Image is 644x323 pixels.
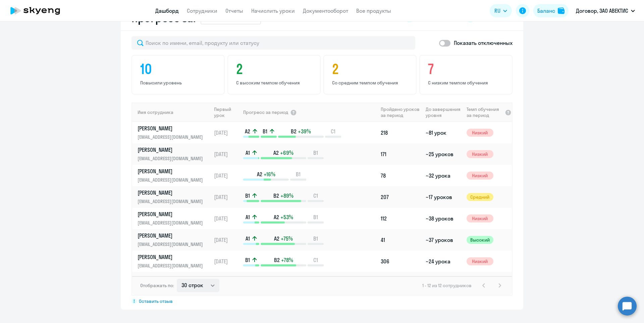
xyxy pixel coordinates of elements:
span: C1 [331,128,335,135]
th: Имя сотрудника [132,103,211,122]
td: 112 [378,208,423,229]
td: [DATE] [211,165,243,186]
span: Отображать по: [140,282,174,288]
td: [DATE] [211,208,243,229]
span: Низкий [467,129,493,137]
p: [EMAIL_ADDRESS][DOMAIN_NAME] [138,219,207,227]
td: [DATE] [211,272,243,294]
button: Балансbalance [533,4,569,17]
td: 41 [378,229,423,251]
a: [PERSON_NAME][EMAIL_ADDRESS][DOMAIN_NAME] [138,253,211,269]
p: С высоким темпом обучения [236,80,314,86]
span: A2 [274,235,279,242]
p: [EMAIL_ADDRESS][DOMAIN_NAME] [138,133,207,141]
span: +75% [281,235,293,242]
span: Средний [467,193,493,201]
a: Отчеты [225,7,243,14]
p: [PERSON_NAME] [138,189,207,196]
span: B2 [274,256,280,264]
a: Все продукты [356,7,391,14]
td: [DATE] [211,143,243,165]
button: Договор, ЗАО АВЕКТИС [573,3,638,19]
span: +78% [281,256,293,264]
p: Со средним темпом обучения [332,80,410,86]
td: ~32 урока [423,165,464,186]
span: 1 - 12 из 12 сотрудников [422,282,472,288]
td: ~17 уроков [423,186,464,208]
p: [PERSON_NAME] [138,232,207,239]
span: Низкий [467,214,493,222]
span: B1 [313,149,318,156]
span: B2 [291,128,297,135]
span: B1 [245,256,250,264]
span: A1 [246,213,250,221]
h4: 10 [140,61,218,77]
td: ~81 урок [423,122,464,143]
span: Высокий [467,236,493,244]
span: A2 [257,171,262,178]
h4: 7 [428,61,506,77]
p: [EMAIL_ADDRESS][DOMAIN_NAME] [138,155,207,162]
th: Первый урок [211,103,243,122]
span: +53% [280,213,293,221]
p: [PERSON_NAME] [138,146,207,153]
span: A2 [245,128,250,135]
button: RU [490,4,512,17]
p: [PERSON_NAME] [138,125,207,132]
td: [DATE] [211,186,243,208]
p: [EMAIL_ADDRESS][DOMAIN_NAME] [138,262,207,269]
span: Оставить отзыв [139,298,173,304]
p: [PERSON_NAME] [138,210,207,218]
span: B1 [296,171,301,178]
span: Низкий [467,172,493,180]
p: Показать отключенных [454,39,513,47]
a: [PERSON_NAME][EMAIL_ADDRESS][DOMAIN_NAME] [138,232,211,248]
p: [PERSON_NAME] [138,253,207,261]
a: [PERSON_NAME][EMAIL_ADDRESS][DOMAIN_NAME] [138,146,211,162]
span: B1 [313,213,318,221]
th: Пройдено уроков за период [378,103,423,122]
p: [EMAIL_ADDRESS][DOMAIN_NAME] [138,176,207,184]
span: A1 [246,149,250,156]
span: Низкий [467,257,493,265]
td: ~37 уроков [423,229,464,251]
td: 218 [378,122,423,143]
a: [PERSON_NAME][EMAIL_ADDRESS][DOMAIN_NAME] [138,125,211,141]
span: B2 [273,192,279,199]
span: A2 [274,213,279,221]
a: Начислить уроки [251,7,295,14]
td: ~25 уроков [423,143,464,165]
td: [DATE] [211,229,243,251]
h4: 2 [332,61,410,77]
span: Прогресс за период [243,109,288,115]
p: [PERSON_NAME] [138,275,207,282]
img: balance [558,7,565,14]
p: [PERSON_NAME] [138,168,207,175]
th: До завершения уровня [423,103,464,122]
p: С низким темпом обучения [428,80,506,86]
span: C1 [313,192,318,199]
td: [DATE] [211,251,243,272]
td: 306 [378,251,423,272]
span: Темп обучения за период [467,106,503,118]
h4: 2 [236,61,314,77]
a: [PERSON_NAME][EMAIL_ADDRESS][DOMAIN_NAME] [138,189,211,205]
td: 78 [378,165,423,186]
p: [EMAIL_ADDRESS][DOMAIN_NAME] [138,241,207,248]
td: [DATE] [211,122,243,143]
span: +89% [280,192,293,199]
td: ~24 урока [423,251,464,272]
p: Повысили уровень [140,80,218,86]
span: B1 [263,128,267,135]
td: 171 [378,143,423,165]
span: +16% [264,171,275,178]
div: Баланс [537,7,555,15]
a: Сотрудники [187,7,217,14]
td: 276 [378,272,423,294]
span: B1 [313,235,318,242]
td: ~95 уроков [423,272,464,294]
p: Договор, ЗАО АВЕКТИС [576,7,628,15]
span: Низкий [467,150,493,158]
span: RU [494,7,500,15]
